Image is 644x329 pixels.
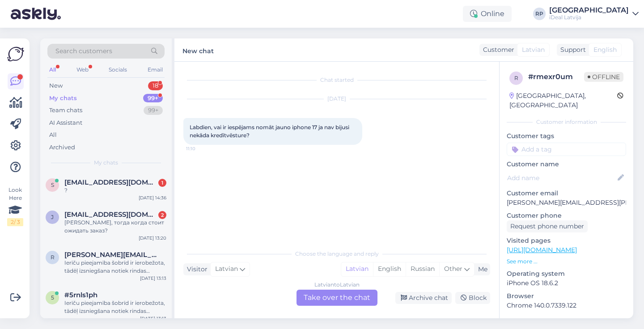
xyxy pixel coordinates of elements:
div: Chat started [183,76,490,84]
div: All [49,131,57,139]
span: Search customers [55,46,112,56]
span: r [514,75,518,81]
div: Web [75,64,90,76]
span: j [51,214,54,220]
p: Browser [507,291,626,301]
div: [DATE] 14:36 [139,194,166,201]
div: # rmexr0um [528,72,584,82]
div: Archive chat [395,292,452,304]
span: Labdien, vai ir iespējams nomāt jauno iphone 17 ja nav bijusi nekāda kredītvēsture? [190,124,351,139]
span: Offline [584,72,623,82]
div: Me [475,265,487,274]
span: r [51,254,55,261]
div: Archived [49,143,75,152]
div: Visitor [183,265,208,274]
div: 1 [158,179,166,187]
div: [GEOGRAPHIC_DATA] [549,7,629,14]
div: Online [463,6,512,22]
div: 2 [158,211,166,219]
div: All [47,64,58,76]
div: 18 [148,81,163,90]
div: Support [557,45,586,55]
span: s [51,181,54,188]
p: Operating system [507,269,626,278]
span: jegor.parigin@gmail.com [64,211,157,219]
div: Russian [406,262,439,276]
div: Request phone number [507,220,588,232]
span: 11:10 [186,145,220,152]
input: Add a tag [507,143,626,156]
span: 5 [51,294,54,301]
div: AI Assistant [49,118,82,127]
span: English [593,45,617,55]
div: Ierīču pieejamība šobrīd ir ierobežota, tādēļ izsniegšana notiek rindas kārtībā. [64,259,166,275]
div: ? [64,186,166,194]
div: Socials [107,64,129,76]
div: Email [146,64,165,76]
a: [URL][DOMAIN_NAME] [507,246,577,254]
div: 99+ [144,106,163,115]
div: RP [533,8,546,20]
p: Visited pages [507,236,626,245]
div: [GEOGRAPHIC_DATA], [GEOGRAPHIC_DATA] [509,91,617,110]
div: New [49,81,63,90]
span: Latvian [522,45,545,55]
div: Take over the chat [297,290,377,306]
div: [DATE] 13:20 [139,235,166,241]
div: English [373,262,406,276]
span: My chats [94,159,118,167]
div: Ierīču pieejamība šobrīd ir ierobežota, tādēļ izsniegšana notiek rindas kārtībā. [64,299,166,315]
div: [DATE] 13:13 [140,315,166,322]
div: Look Here [7,186,23,226]
div: [PERSON_NAME], тогда когда стоит ожидать заказ? [64,219,166,235]
a: [GEOGRAPHIC_DATA]iDeal Latvija [549,7,639,21]
div: iDeal Latvija [549,14,629,21]
div: Customer [479,45,514,55]
span: sabiineee.l14@gmail.com [64,178,157,186]
div: Latvian to Latvian [314,281,360,289]
div: Customer information [507,118,626,126]
div: [DATE] [183,95,490,103]
div: Block [455,292,490,304]
div: Choose the language and reply [183,250,490,258]
div: [DATE] 13:13 [140,275,166,282]
p: [PERSON_NAME][EMAIL_ADDRESS][PERSON_NAME][DOMAIN_NAME] [507,198,626,207]
div: 99+ [143,94,163,103]
div: Team chats [49,106,82,115]
span: rodrigo.varlamovs@gmail.com [64,251,157,259]
p: Customer name [507,160,626,169]
p: iPhone OS 18.6.2 [507,278,626,288]
p: Customer tags [507,131,626,141]
img: Askly Logo [7,46,24,63]
p: Chrome 140.0.7339.122 [507,301,626,310]
span: Latvian [215,264,238,274]
input: Add name [507,173,616,183]
label: New chat [182,44,214,56]
span: Other [444,265,462,273]
div: 2 / 3 [7,218,23,226]
p: See more ... [507,257,626,266]
p: Customer phone [507,211,626,220]
p: Customer email [507,189,626,198]
span: #5rnls1ph [64,291,97,299]
div: My chats [49,94,77,103]
div: Latvian [341,262,373,276]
